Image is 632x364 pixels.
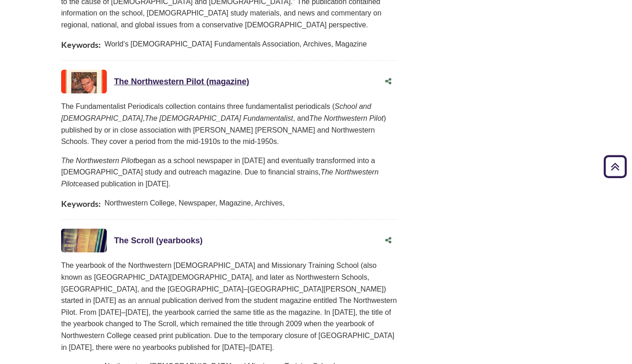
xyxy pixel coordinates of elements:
[61,155,397,190] p: began as a school newspaper in [DATE] and eventually transformed into a [DEMOGRAPHIC_DATA] study ...
[114,236,203,245] a: The Scroll (yearbooks)
[104,197,285,210] span: Northwestern College, Newspaper, Magazine, Archives,
[61,197,101,210] span: Keywords:
[61,38,101,51] span: Keywords:
[114,77,249,86] a: The Northwestern Pilot (magazine)
[145,114,293,122] i: The [DEMOGRAPHIC_DATA] Fundamentalist
[309,114,384,122] i: The Northwestern Pilot
[379,232,397,249] button: Share this Asset
[379,73,397,90] button: Share this Asset
[104,38,367,51] span: World’s [DEMOGRAPHIC_DATA] Fundamentals Association, Archives, Magazine
[601,160,630,173] a: Back to Top
[61,260,397,353] p: The yearbook of the Northwestern [DEMOGRAPHIC_DATA] and Missionary Training School (also known as...
[61,157,136,164] i: The Northwestern Pilot
[61,101,397,147] p: The Fundamentalist Periodicals collection contains three fundamentalist periodicals ( , , and ) p...
[61,168,379,188] i: The Northwestern Pilot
